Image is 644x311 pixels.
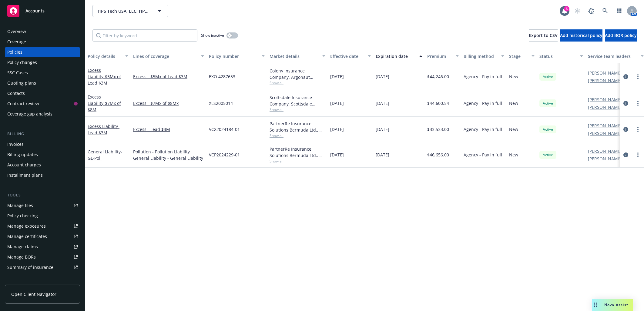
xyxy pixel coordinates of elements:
[270,159,325,164] span: Show all
[634,126,642,133] a: more
[7,201,33,210] div: Manage files
[7,252,36,262] div: Manage BORs
[270,133,325,138] span: Show all
[529,29,558,42] button: Export to CSV
[5,27,80,36] a: Overview
[7,89,25,98] div: Contacts
[509,152,518,158] span: New
[88,123,119,135] a: Excess Liability
[585,5,597,17] a: Report a Bug
[588,148,622,154] a: [PERSON_NAME]
[588,122,622,129] a: [PERSON_NAME]
[588,104,622,110] a: [PERSON_NAME]
[588,53,637,59] div: Service team leaders
[425,49,461,63] button: Premium
[270,68,325,80] div: Colony Insurance Company, Argonaut Insurance Company (Argo), Brown & Riding Insurance Services, Inc.
[464,73,502,80] span: Agency - Pay in full
[5,78,80,88] a: Quoting plans
[537,49,585,63] button: Status
[7,109,52,119] div: Coverage gap analysis
[88,123,119,135] span: - Lead $3M
[464,152,502,158] span: Agency - Pay in full
[7,68,28,78] div: SSC Cases
[133,100,204,106] a: Excess - $7Mx of $8Mx
[5,232,80,241] a: Manage certificates
[92,29,197,42] input: Filter by keyword...
[5,131,80,137] div: Billing
[7,211,38,221] div: Policy checking
[7,170,43,180] div: Installment plans
[376,152,389,158] span: [DATE]
[634,151,642,159] a: more
[622,100,629,107] a: circleInformation
[7,221,46,231] div: Manage exposures
[133,149,204,155] a: Pollution - Pollution Liability
[376,73,389,80] span: [DATE]
[88,94,121,112] a: Excess Liability
[270,146,325,159] div: PartnerRe Insurance Solutions Bermuda Ltd., PartnerRE Insurance Solutions of Bermuda Ltd., Brown ...
[206,49,267,63] button: Policy number
[5,242,80,252] a: Manage claims
[604,302,628,307] span: Nova Assist
[133,73,204,80] a: Excess - $5Mx of Lead $3M
[5,89,80,98] a: Contacts
[622,73,629,80] a: circleInformation
[560,32,602,38] span: Add historical policy
[427,100,449,106] span: $44,600.54
[7,47,22,57] div: Policies
[592,299,633,311] button: Nova Assist
[507,49,537,63] button: Stage
[560,29,602,42] button: Add historical policy
[85,49,131,63] button: Policy details
[542,127,554,132] span: Active
[92,5,168,17] button: HPS Tech USA, LLC; HPS Tech [US_STATE], LLC
[373,49,425,63] button: Expiration date
[5,99,80,109] a: Contract review
[7,99,39,109] div: Contract review
[542,101,554,106] span: Active
[588,77,622,84] a: [PERSON_NAME]
[605,29,637,42] button: Add BOR policy
[571,5,583,17] a: Start snowing
[270,107,325,112] span: Show all
[622,151,629,159] a: circleInformation
[7,37,26,47] div: Coverage
[209,126,240,132] span: VCX2024184-01
[529,32,558,38] span: Export to CSV
[209,100,233,106] span: XLS2005014
[330,73,344,80] span: [DATE]
[464,100,502,106] span: Agency - Pay in full
[7,232,47,241] div: Manage certificates
[509,100,518,106] span: New
[592,299,599,311] div: Drag to move
[5,47,80,57] a: Policies
[5,139,80,149] a: Invoices
[588,130,622,136] a: [PERSON_NAME]
[25,8,45,13] span: Accounts
[88,149,122,161] span: - GL-Poll
[542,74,554,79] span: Active
[209,73,235,80] span: EXO 4287653
[564,6,569,12] div: 5
[201,33,224,38] span: Show inactive
[588,155,622,162] a: [PERSON_NAME]
[7,78,36,88] div: Quoting plans
[376,126,389,132] span: [DATE]
[270,94,325,107] div: Scottsdale Insurance Company, Scottsdale Insurance Company (Nationwide), Brown & Riding Insurance...
[5,192,80,198] div: Tools
[330,126,344,132] span: [DATE]
[5,58,80,67] a: Policy changes
[376,53,416,59] div: Expiration date
[131,49,206,63] button: Lines of coverage
[98,8,150,14] span: HPS Tech USA, LLC; HPS Tech [US_STATE], LLC
[7,263,53,272] div: Summary of insurance
[509,53,528,59] div: Stage
[5,221,80,231] a: Manage exposures
[270,120,325,133] div: PartnerRe Insurance Solutions Bermuda Ltd., PartnerRE Insurance Solutions of Bermuda Ltd., Brown ...
[588,70,622,76] a: [PERSON_NAME]
[509,126,518,132] span: New
[539,53,576,59] div: Status
[5,37,80,47] a: Coverage
[328,49,373,63] button: Effective date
